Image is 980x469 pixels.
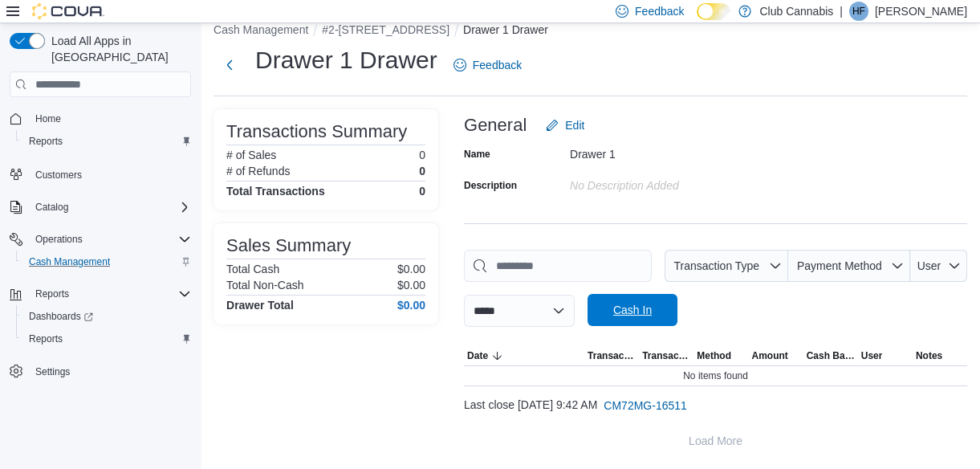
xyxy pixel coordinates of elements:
[683,369,748,382] span: No items found
[226,149,276,161] h6: # of Sales
[22,307,100,326] a: Dashboards
[16,251,197,273] button: Cash Management
[565,117,584,133] span: Edit
[22,329,191,349] span: Reports
[10,100,191,425] nav: Complex example
[849,2,868,21] div: Heather Fry
[665,250,788,282] button: Transaction Type
[29,332,63,345] span: Reports
[29,255,110,268] span: Cash Management
[3,360,197,383] button: Settings
[16,328,197,350] button: Reports
[226,236,351,255] h3: Sales Summary
[29,284,75,304] button: Reports
[419,185,425,198] h4: 0
[16,305,197,328] a: Dashboards
[570,173,785,192] div: No Description added
[464,425,967,457] button: Load More
[467,349,488,362] span: Date
[397,299,425,312] h4: $0.00
[35,112,61,125] span: Home
[3,107,197,130] button: Home
[16,130,197,153] button: Reports
[35,169,82,181] span: Customers
[604,398,687,414] span: CM72MG-16511
[22,132,191,151] span: Reports
[22,252,116,271] a: Cash Management
[213,49,246,81] button: Next
[748,346,803,365] button: Amount
[807,349,855,362] span: Cash Back
[29,361,191,381] span: Settings
[226,279,304,292] h6: Total Non-Cash
[642,349,690,362] span: Transaction #
[3,162,197,186] button: Customers
[852,2,865,21] span: HF
[588,294,677,326] button: Cash In
[464,250,652,282] input: This is a search bar. As you type, the results lower in the page will automatically filter.
[419,149,425,161] p: 0
[45,33,191,65] span: Load All Apps in [GEOGRAPHIC_DATA]
[226,185,325,198] h4: Total Transactions
[29,165,88,185] a: Customers
[751,349,787,362] span: Amount
[213,22,967,41] nav: An example of EuiBreadcrumbs
[910,250,967,282] button: User
[464,389,967,422] div: Last close [DATE] 9:42 AM
[22,132,69,151] a: Reports
[29,284,191,304] span: Reports
[32,3,104,19] img: Cova
[858,346,913,365] button: User
[861,349,883,362] span: User
[673,259,759,272] span: Transaction Type
[697,349,731,362] span: Method
[3,228,197,251] button: Operations
[597,389,693,422] button: CM72MG-16511
[29,109,67,128] a: Home
[584,346,639,365] button: Transaction Type
[447,49,528,81] a: Feedback
[693,346,748,365] button: Method
[29,198,191,217] span: Catalog
[917,259,941,272] span: User
[213,23,308,36] button: Cash Management
[35,233,83,246] span: Operations
[29,230,191,249] span: Operations
[35,201,68,214] span: Catalog
[464,346,584,365] button: Date
[29,135,63,148] span: Reports
[3,196,197,218] button: Catalog
[35,365,70,378] span: Settings
[797,259,882,272] span: Payment Method
[635,3,684,19] span: Feedback
[226,165,290,177] h6: # of Refunds
[3,283,197,305] button: Reports
[29,230,89,249] button: Operations
[840,2,843,21] p: |
[463,23,548,36] button: Drawer 1 Drawer
[803,346,858,365] button: Cash Back
[35,288,69,300] span: Reports
[464,116,527,135] h3: General
[759,2,833,21] p: Club Cannabis
[29,362,76,381] a: Settings
[913,346,967,365] button: Notes
[697,3,730,20] input: Dark Mode
[464,148,490,161] label: Name
[226,299,294,312] h4: Drawer Total
[29,164,191,184] span: Customers
[22,252,191,271] span: Cash Management
[788,250,910,282] button: Payment Method
[226,122,407,141] h3: Transactions Summary
[322,23,449,36] button: #2-[STREET_ADDRESS]
[22,307,191,326] span: Dashboards
[697,20,697,21] span: Dark Mode
[419,165,425,177] p: 0
[473,57,522,73] span: Feedback
[916,349,942,362] span: Notes
[539,109,591,141] button: Edit
[639,346,693,365] button: Transaction #
[255,44,437,76] h1: Drawer 1 Drawer
[613,302,652,318] span: Cash In
[397,263,425,275] p: $0.00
